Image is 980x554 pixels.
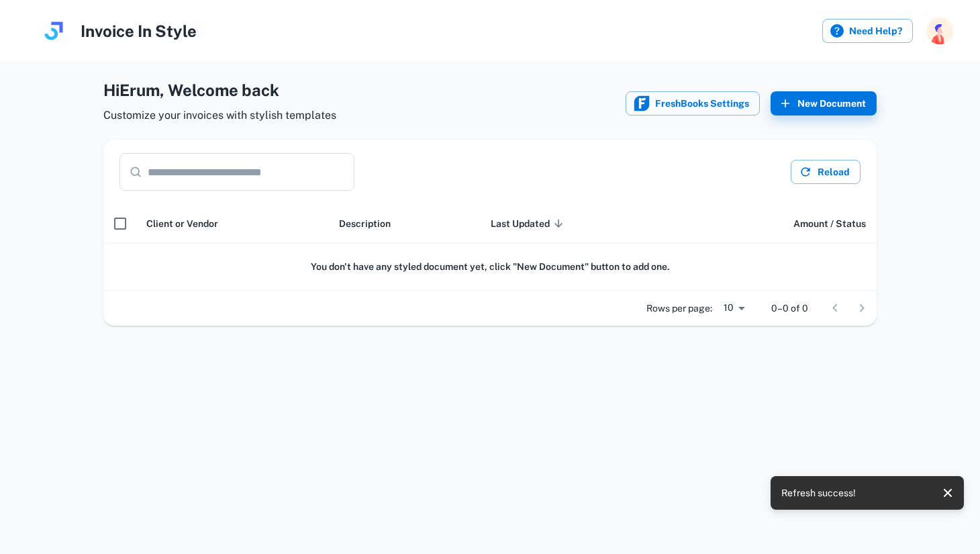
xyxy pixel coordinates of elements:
[718,298,750,318] div: 10
[771,91,877,116] button: New Document
[822,19,913,43] label: Need Help?
[339,216,391,232] span: Description
[937,482,959,504] button: close
[103,204,877,291] div: scrollable content
[114,259,866,274] h6: You don't have any styled document yet, click "New Document" button to add one.
[646,301,712,316] p: Rows per page:
[793,216,866,232] span: Amount / Status
[103,78,336,102] h4: Hi Erum , Welcome back
[491,216,567,232] span: Last Updated
[771,301,808,316] p: 0–0 of 0
[634,95,650,111] img: FreshBooks icon
[926,17,953,44] img: photoURL
[781,480,856,506] div: Refresh success!
[40,17,67,44] img: logo.svg
[103,107,336,124] span: Customize your invoices with stylish templates
[626,91,760,116] button: FreshBooks iconFreshBooks Settings
[791,160,861,184] button: Reload
[81,19,197,43] h4: Invoice In Style
[146,216,218,232] span: Client or Vendor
